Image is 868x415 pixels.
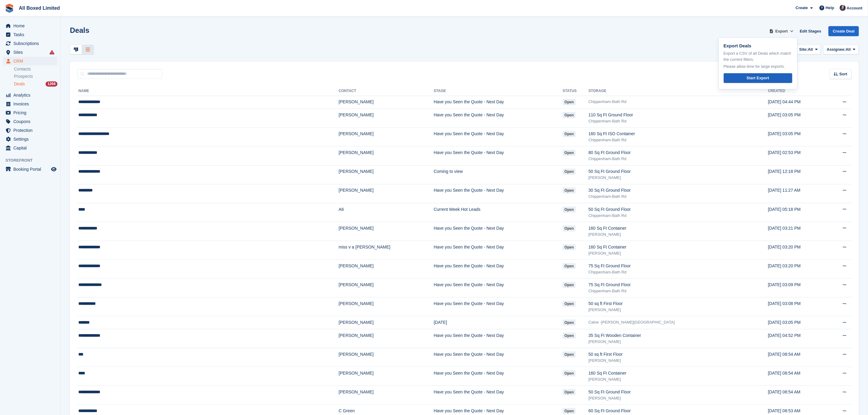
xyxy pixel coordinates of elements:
td: [DATE] 05:18 PM [768,203,828,222]
td: Have you Seen the Quote - Next Day [434,386,563,405]
th: Name [77,86,339,96]
a: menu [3,22,57,30]
td: [DATE] 04:44 PM [768,96,828,109]
td: [DATE] 08:54 AM [768,348,828,367]
th: Storage [588,86,768,96]
td: Have you Seen the Quote - Next Day [434,279,563,297]
a: menu [3,30,57,39]
td: [DATE] [434,316,563,329]
a: Edit Stages [798,26,824,36]
td: Have you Seen the Quote - Next Day [434,109,563,128]
td: [PERSON_NAME] [339,146,434,165]
td: Have you Seen the Quote - Next Day [434,96,563,109]
td: [PERSON_NAME] [339,367,434,386]
td: [PERSON_NAME] [339,165,434,184]
button: Site: All [796,45,821,55]
div: [PERSON_NAME] [588,339,768,345]
span: Coupons [13,117,50,126]
td: [DATE] 04:52 PM [768,329,828,348]
a: menu [3,108,57,117]
div: [PERSON_NAME] [588,250,768,256]
span: Deals [14,81,25,87]
span: open [563,150,576,156]
th: Stage [434,86,563,96]
span: open [563,352,576,358]
div: 160 Sq Ft Container [588,370,768,376]
span: Storefront [5,157,60,163]
a: menu [3,144,57,152]
span: Tasks [13,30,50,39]
a: menu [3,91,57,99]
td: [DATE] 03:05 PM [768,128,828,146]
span: Booking Portal [13,165,50,173]
th: Contact [339,86,434,96]
a: menu [3,165,57,173]
span: Home [13,22,50,30]
div: 1268 [46,81,57,87]
td: [PERSON_NAME] [339,316,434,329]
span: open [563,207,576,213]
th: Status [563,86,588,96]
td: [DATE] 08:54 AM [768,386,828,405]
a: menu [3,39,57,48]
span: Account [847,5,863,11]
td: Have you Seen the Quote - Next Day [434,184,563,203]
h1: Deals [70,26,89,34]
td: [PERSON_NAME] [339,279,434,297]
div: Chippenham-Bath Rd [588,213,768,219]
a: Preview store [50,166,57,173]
span: Protection [13,126,50,135]
span: open [563,187,576,194]
div: 30 Sq Ft Ground Floor [588,187,768,194]
td: [DATE] 03:05 PM [768,316,828,329]
td: [PERSON_NAME] [339,329,434,348]
td: [DATE] 03:21 PM [768,222,828,241]
span: Pricing [13,108,50,117]
i: Smart entry sync failures have occurred [50,50,54,55]
div: 35 Sq Ft Wooden Container [588,332,768,339]
div: 160 Sq Ft Container [588,225,768,232]
span: Capital [13,144,50,152]
span: open [563,333,576,339]
span: Subscriptions [13,39,50,48]
span: Invoices [13,100,50,108]
div: [PERSON_NAME] [588,232,768,238]
td: A6 [339,203,434,222]
a: Prospects [14,73,57,80]
div: 110 Sq Ft Ground Floor [588,112,768,118]
span: open [563,112,576,118]
td: [DATE] 03:08 PM [768,297,828,316]
td: Have you Seen the Quote - Next Day [434,329,563,348]
span: open [563,408,576,414]
span: open [563,389,576,395]
div: Chippenham-Bath Rd [588,156,768,162]
div: Chippenham-Bath Rd [588,118,768,124]
a: menu [3,57,57,65]
p: Export Deals [724,43,792,50]
div: [PERSON_NAME] [588,358,768,364]
td: [DATE] 03:05 PM [768,109,828,128]
td: [PERSON_NAME] [339,128,434,146]
div: 50 Sq Ft Ground Floor [588,206,768,213]
td: [DATE] 12:18 PM [768,165,828,184]
span: open [563,131,576,137]
td: [PERSON_NAME] [339,260,434,279]
a: Start Export [724,73,792,83]
div: 50 Sq Ft Ground Floor [588,389,768,395]
a: menu [3,126,57,135]
span: All [846,46,851,53]
th: Created [768,86,828,96]
a: menu [3,117,57,126]
button: Assignee: All [823,45,859,55]
td: [PERSON_NAME] [339,184,434,203]
div: [PERSON_NAME] [588,175,768,181]
td: [PERSON_NAME] [339,348,434,367]
td: Have you Seen the Quote - Next Day [434,128,563,146]
div: 50 Sq Ft Ground Floor [588,168,768,175]
a: Create Deal [829,26,859,36]
td: Have you Seen the Quote - Next Day [434,297,563,316]
div: Chippenham-Bath Rd [588,269,768,275]
span: open [563,263,576,269]
span: open [563,320,576,326]
td: [DATE] 08:54 AM [768,367,828,386]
